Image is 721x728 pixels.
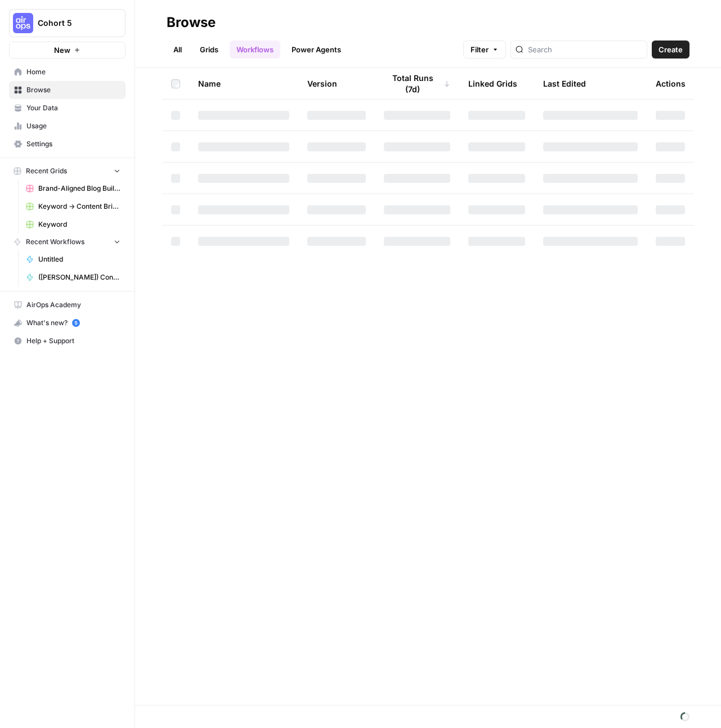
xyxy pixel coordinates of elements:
[652,41,689,59] button: Create
[9,163,126,179] button: Recent Grids
[26,103,120,113] span: Your Data
[38,17,106,29] span: Cohort 5
[656,68,686,99] div: Actions
[38,254,120,264] span: Untitled
[528,44,642,55] input: Search
[9,135,126,153] a: Settings
[21,179,126,197] a: Brand-Aligned Blog Builder ([PERSON_NAME])
[9,314,126,332] button: What's new? 5
[74,320,77,326] text: 5
[38,183,120,194] span: Brand-Aligned Blog Builder ([PERSON_NAME])
[26,121,120,131] span: Usage
[21,197,126,215] a: Keyword -> Content Brief -> Article ([PERSON_NAME])
[38,201,120,212] span: Keyword -> Content Brief -> Article ([PERSON_NAME])
[21,268,126,286] a: ([PERSON_NAME]) Content Refresh - Competitive Gap Analysis
[9,42,126,59] button: New
[54,44,70,56] span: New
[9,296,126,314] a: AirOps Academy
[10,314,125,331] div: What's new?
[21,215,126,233] a: Keyword
[471,44,489,55] span: Filter
[9,63,126,81] a: Home
[38,272,120,282] span: ([PERSON_NAME]) Content Refresh - Competitive Gap Analysis
[9,99,126,117] a: Your Data
[659,44,683,55] span: Create
[72,319,80,327] a: 5
[26,85,120,95] span: Browse
[26,67,120,77] span: Home
[167,41,189,59] a: All
[9,332,126,350] button: Help + Support
[21,250,126,268] a: Untitled
[463,41,506,59] button: Filter
[193,41,225,59] a: Grids
[384,68,450,99] div: Total Runs (7d)
[26,300,120,310] span: AirOps Academy
[9,117,126,135] a: Usage
[307,68,337,99] div: Version
[9,81,126,99] a: Browse
[38,219,120,230] span: Keyword
[167,14,216,32] div: Browse
[26,139,120,149] span: Settings
[9,9,126,37] button: Workspace: Cohort 5
[198,68,289,99] div: Name
[26,237,84,247] span: Recent Workflows
[13,13,33,33] img: Cohort 5 Logo
[230,41,280,59] a: Workflows
[468,68,517,99] div: Linked Grids
[543,68,586,99] div: Last Edited
[285,41,348,59] a: Power Agents
[26,336,120,346] span: Help + Support
[26,166,67,176] span: Recent Grids
[9,233,126,250] button: Recent Workflows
